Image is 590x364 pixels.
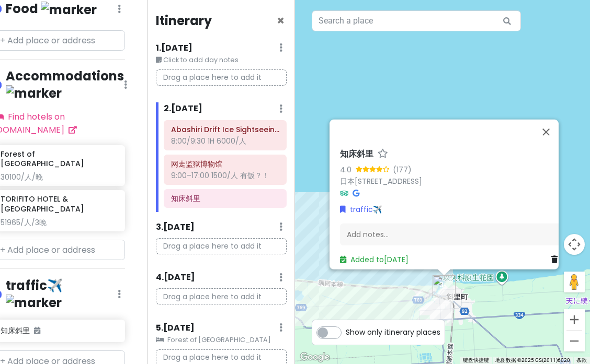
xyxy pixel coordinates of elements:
[156,323,195,334] h6: 5 . [DATE]
[551,253,562,265] a: Delete place
[156,69,287,86] p: Drag a place here to add it
[6,295,62,311] img: marker
[298,350,332,364] img: Google
[1,326,117,335] h6: 知床斜里
[353,189,359,196] i: Google Maps
[340,148,373,159] h6: 知床斜里
[564,272,585,292] button: 将街景小人拖到地图上以打开街景
[340,203,382,215] a: traffic✈️
[564,309,585,330] button: 放大
[156,272,195,283] h6: 4 . [DATE]
[156,13,212,29] h4: Itinerary
[6,1,97,18] h4: Food
[340,254,409,264] a: Added to[DATE]
[171,171,279,180] div: 9:00–17:00 1500/人 有饭？！
[564,331,585,351] button: 缩小
[171,125,279,134] h6: Abashiri Drift Ice Sightseeing & Icebreaker Ship
[1,149,117,168] h6: Forest of [GEOGRAPHIC_DATA]
[6,85,62,101] img: marker
[156,222,195,233] h6: 3 . [DATE]
[1,172,117,182] div: 30100/人/晚
[156,335,287,345] small: Forest of [GEOGRAPHIC_DATA]
[340,224,562,245] div: Add notes...
[41,2,97,18] img: marker
[156,55,287,65] small: Click to add day notes
[1,194,117,213] h6: TORIFITO HOTEL & [GEOGRAPHIC_DATA]
[171,194,279,203] h6: 知床斜里
[1,218,117,227] div: 51965/人/3晚
[164,103,202,114] h6: 2 . [DATE]
[393,163,412,175] div: (177)
[298,350,332,364] a: 在 Google 地图中打开此区域（会打开一个新窗口）
[6,68,124,101] h4: Accommodations
[171,159,279,169] h6: 网走监狱博物馆
[378,148,388,159] a: Star place
[433,275,456,298] div: 知床斜里
[34,327,40,334] i: Added to itinerary
[576,357,587,363] a: 条款（在新标签页中打开）
[534,119,559,144] button: 关闭
[312,10,521,31] input: Search a place
[340,163,356,175] div: 4.0
[156,288,287,304] p: Drag a place here to add it
[346,326,440,338] span: Show only itinerary places
[495,357,570,363] span: 地图数据 ©2025 GS(2011)6020
[340,176,422,186] a: 日本[STREET_ADDRESS]
[277,15,285,27] button: Close
[463,357,489,364] button: 键盘快捷键
[156,238,287,254] p: Drag a place here to add it
[564,234,585,255] button: 地图镜头控件
[171,136,279,146] div: 8:00/9:30 1H 6000/人
[277,12,285,29] span: Close itinerary
[340,189,348,196] i: Tripadvisor
[156,43,192,54] h6: 1 . [DATE]
[6,277,118,311] h4: traffic✈️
